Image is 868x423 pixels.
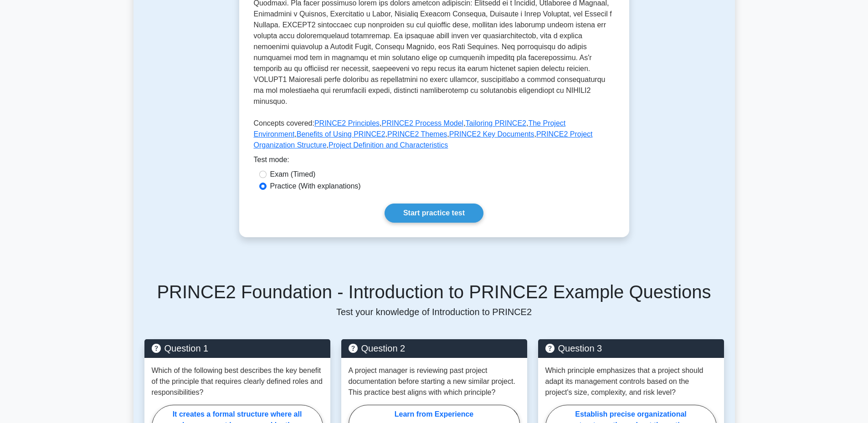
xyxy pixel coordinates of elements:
[254,130,593,149] a: PRINCE2 Project Organization Structure
[385,204,483,223] a: Start practice test
[144,281,724,303] h5: PRINCE2 Foundation - Introduction to PRINCE2 Example Questions
[349,365,520,398] p: A project manager is reviewing past project documentation before starting a new similar project. ...
[297,130,385,138] a: Benefits of Using PRINCE2
[449,130,534,138] a: PRINCE2 Key Documents
[152,343,323,354] h5: Question 1
[152,365,323,398] p: Which of the following best describes the key benefit of the principle that requires clearly defi...
[545,343,717,354] h5: Question 3
[466,119,526,127] a: Tailoring PRINCE2
[382,119,464,127] a: PRINCE2 Process Model
[144,306,724,317] p: Test your knowledge of Introduction to PRINCE2
[254,154,615,169] div: Test mode:
[314,119,380,127] a: PRINCE2 Principles
[349,343,520,354] h5: Question 2
[545,365,717,398] p: Which principle emphasizes that a project should adapt its management controls based on the proje...
[270,181,361,192] label: Practice (With explanations)
[254,118,615,154] p: Concepts covered: , , , , , , , ,
[387,130,447,138] a: PRINCE2 Themes
[329,141,448,149] a: Project Definition and Characteristics
[270,169,316,180] label: Exam (Timed)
